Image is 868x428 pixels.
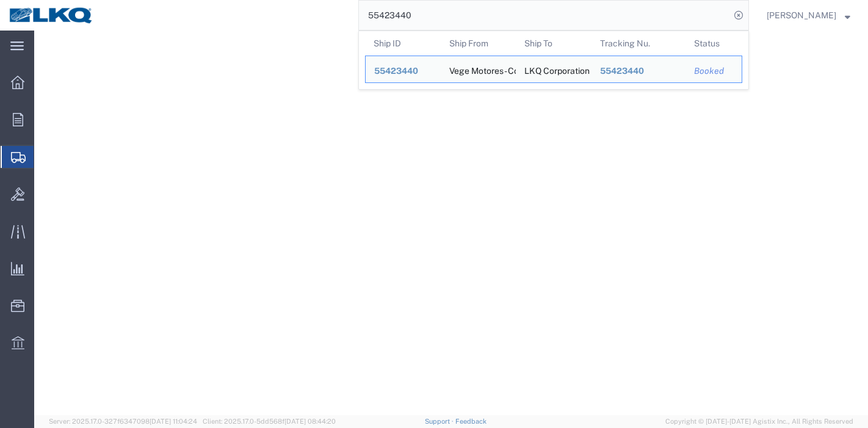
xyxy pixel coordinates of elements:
button: [PERSON_NAME] [766,8,851,23]
span: 55423440 [600,66,644,76]
th: Ship ID [365,31,441,56]
th: Status [685,31,742,56]
div: Booked [694,65,733,78]
div: 55423440 [374,65,432,78]
div: Vege Motores - Co Laser Forwarding INC. [449,56,508,82]
th: Tracking Nu. [591,31,686,56]
span: 55423440 [374,66,418,76]
span: Copyright © [DATE]-[DATE] Agistix Inc., All Rights Reserved [665,416,853,427]
table: Search Results [365,31,748,89]
a: Support [425,418,455,425]
img: logo [9,6,94,24]
span: [DATE] 08:44:20 [284,418,336,425]
th: Ship From [441,31,516,56]
iframe: To enrich screen reader interactions, please activate Accessibility in Grammarly extension settings [34,31,868,415]
span: Praveen Nagaraj [767,9,836,22]
input: Search for shipment number, reference number [359,1,730,30]
span: [DATE] 11:04:24 [150,418,197,425]
th: Ship To [516,31,591,56]
span: Server: 2025.17.0-327f6347098 [49,418,197,425]
span: Client: 2025.17.0-5dd568f [203,418,336,425]
a: Feedback [455,418,486,425]
div: LKQ Corporation [524,56,583,82]
div: 55423440 [600,65,678,78]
